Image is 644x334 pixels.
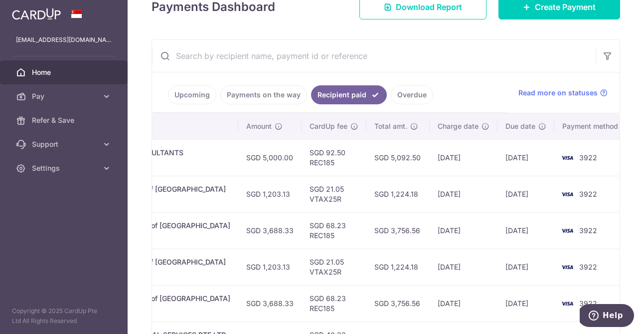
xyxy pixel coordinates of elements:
[238,249,302,285] td: SGD 1,203.13
[554,113,630,139] th: Payment method
[152,40,596,72] input: Search by recipient name, payment id or reference
[16,35,112,45] p: [EMAIL_ADDRESS][DOMAIN_NAME]
[430,139,497,176] td: [DATE]
[557,152,577,164] img: Bank Card
[220,85,307,104] a: Payments on the way
[366,212,430,249] td: SGD 3,756.56
[438,121,479,131] span: Charge date
[32,139,98,149] span: Support
[497,176,554,212] td: [DATE]
[396,1,462,13] span: Download Report
[238,212,302,249] td: SGD 3,688.33
[579,299,597,308] span: 3922
[518,88,608,98] a: Read more on statuses
[168,85,216,104] a: Upcoming
[391,85,433,104] a: Overdue
[535,1,596,13] span: Create Payment
[311,85,387,104] a: Recipient paid
[557,298,577,310] img: Bank Card
[557,225,577,237] img: Bank Card
[497,249,554,285] td: [DATE]
[430,212,497,249] td: [DATE]
[497,139,554,176] td: [DATE]
[579,263,597,271] span: 3922
[430,176,497,212] td: [DATE]
[302,285,366,322] td: SGD 68.23 REC185
[366,176,430,212] td: SGD 1,224.18
[579,226,597,235] span: 3922
[366,139,430,176] td: SGD 5,092.50
[374,121,407,131] span: Total amt.
[32,163,98,173] span: Settings
[302,249,366,285] td: SGD 21.05 VTAX25R
[505,121,535,131] span: Due date
[366,285,430,322] td: SGD 3,756.56
[580,304,634,329] iframe: Opens a widget where you can find more information
[557,188,577,200] img: Bank Card
[302,212,366,249] td: SGD 68.23 REC185
[238,176,302,212] td: SGD 1,203.13
[579,190,597,198] span: 3922
[430,249,497,285] td: [DATE]
[310,121,347,131] span: CardUp fee
[246,121,272,131] span: Amount
[366,249,430,285] td: SGD 1,224.18
[518,88,598,98] span: Read more on statuses
[12,8,61,20] img: CardUp
[557,261,577,273] img: Bank Card
[32,91,98,101] span: Pay
[238,285,302,322] td: SGD 3,688.33
[497,285,554,322] td: [DATE]
[430,285,497,322] td: [DATE]
[302,176,366,212] td: SGD 21.05 VTAX25R
[579,153,597,162] span: 3922
[302,139,366,176] td: SGD 92.50 REC185
[497,212,554,249] td: [DATE]
[238,139,302,176] td: SGD 5,000.00
[32,67,98,77] span: Home
[32,115,98,125] span: Refer & Save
